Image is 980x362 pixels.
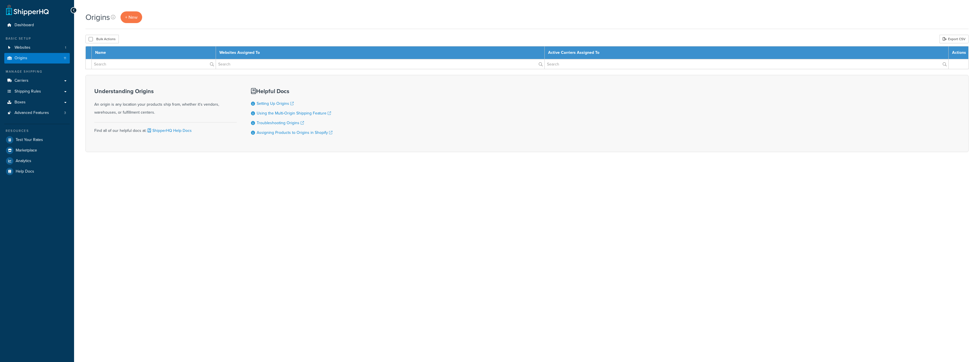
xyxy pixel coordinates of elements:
[125,14,138,21] span: + New
[64,111,66,115] span: 3
[64,56,66,61] span: 11
[4,135,70,145] a: Test Your Rates
[216,46,545,59] th: Websites Assigned To
[4,97,70,108] a: Boxes
[121,11,142,23] a: + New
[4,128,70,133] div: Resources
[4,36,70,41] div: Basic Setup
[146,128,192,134] a: ShipperHQ Help Docs
[4,42,70,53] a: Websites 1
[216,59,545,69] input: Search
[545,46,949,59] th: Active Carriers Assigned To
[4,42,70,53] li: Websites
[85,12,110,23] h1: Origins
[4,145,70,156] a: Marketplace
[257,120,304,126] a: Troubleshooting Origins
[92,46,216,59] th: Name
[949,46,969,59] th: Actions
[16,169,34,174] span: Help Docs
[15,23,34,28] span: Dashboard
[940,35,969,43] a: Export CSV
[16,148,37,153] span: Marketplace
[4,108,70,118] a: Advanced Features 3
[15,111,49,115] span: Advanced Features
[15,100,26,105] span: Boxes
[251,88,332,94] h3: Helpful Docs
[15,89,41,94] span: Shipping Rules
[94,122,237,135] div: Find all of our helpful docs at:
[257,130,332,136] a: Assigning Products to Origins in Shopify
[4,166,70,177] a: Help Docs
[16,159,31,163] span: Analytics
[65,45,66,50] span: 1
[4,86,70,97] a: Shipping Rules
[15,45,30,50] span: Websites
[257,110,331,116] a: Using the Multi-Origin Shipping Feature
[257,101,294,107] a: Setting Up Origins
[4,69,70,74] div: Manage Shipping
[85,35,119,43] button: Bulk Actions
[4,75,70,86] a: Carriers
[15,56,27,61] span: Origins
[92,59,216,69] input: Search
[15,78,28,83] span: Carriers
[4,108,70,118] li: Advanced Features
[4,156,70,166] a: Analytics
[4,20,70,30] a: Dashboard
[94,88,237,94] h3: Understanding Origins
[16,138,43,142] span: Test Your Rates
[4,53,70,64] a: Origins 11
[4,53,70,64] li: Origins
[545,59,948,69] input: Search
[94,88,237,116] div: An origin is any location your products ship from, whether it's vendors, warehouses, or fulfillme...
[6,4,49,16] a: ShipperHQ Home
